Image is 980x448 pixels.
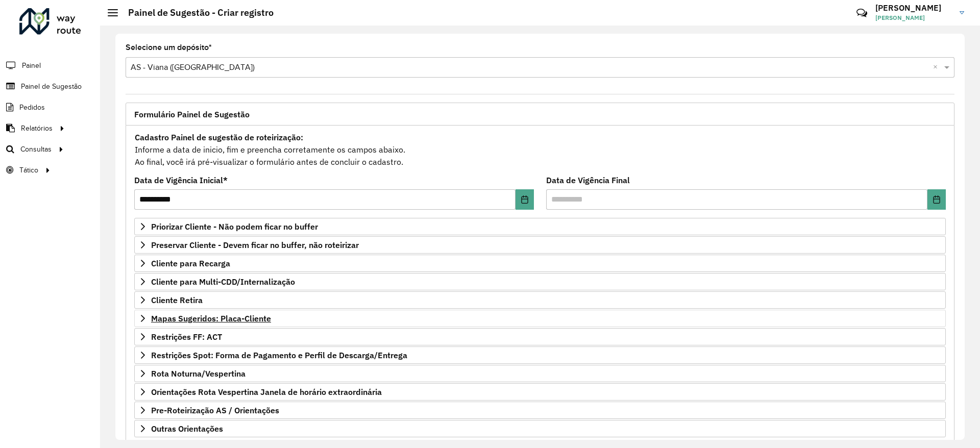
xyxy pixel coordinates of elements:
span: Pedidos [19,102,45,113]
span: Orientações Rota Vespertina Janela de horário extraordinária [151,388,382,396]
span: Formulário Painel de Sugestão [134,110,250,118]
button: Choose Date [927,189,946,210]
a: Cliente para Multi-CDD/Internalização [134,273,946,290]
span: Painel [22,60,41,71]
button: Choose Date [516,189,534,210]
span: Cliente para Recarga [151,259,230,267]
label: Selecione um depósito [126,41,212,54]
a: Mapas Sugeridos: Placa-Cliente [134,310,946,327]
span: Restrições Spot: Forma de Pagamento e Perfil de Descarga/Entrega [151,351,407,359]
a: Preservar Cliente - Devem ficar no buffer, não roteirizar [134,236,946,254]
span: Clear all [933,61,942,73]
span: Rota Noturna/Vespertina [151,369,246,378]
span: Pre-Roteirização AS / Orientações [151,406,279,414]
a: Cliente Retira [134,291,946,309]
span: Restrições FF: ACT [151,333,222,341]
span: Tático [19,165,38,176]
strong: Cadastro Painel de sugestão de roteirização: [135,132,303,142]
a: Priorizar Cliente - Não podem ficar no buffer [134,218,946,235]
span: Priorizar Cliente - Não podem ficar no buffer [151,222,318,231]
a: Pre-Roteirização AS / Orientações [134,402,946,419]
span: Relatórios [21,123,53,134]
div: Informe a data de inicio, fim e preencha corretamente os campos abaixo. Ao final, você irá pré-vi... [134,131,946,168]
a: Outras Orientações [134,420,946,437]
a: Cliente para Recarga [134,255,946,272]
span: Cliente para Multi-CDD/Internalização [151,278,295,286]
a: Contato Rápido [851,2,873,24]
a: Restrições FF: ACT [134,328,946,345]
span: Consultas [20,144,52,155]
label: Data de Vigência Final [546,174,630,186]
span: Preservar Cliente - Devem ficar no buffer, não roteirizar [151,241,359,249]
label: Data de Vigência Inicial [134,174,228,186]
span: Outras Orientações [151,425,223,433]
a: Restrições Spot: Forma de Pagamento e Perfil de Descarga/Entrega [134,346,946,364]
a: Orientações Rota Vespertina Janela de horário extraordinária [134,383,946,401]
h3: [PERSON_NAME] [875,3,952,13]
span: Cliente Retira [151,296,203,304]
span: Mapas Sugeridos: Placa-Cliente [151,314,271,322]
span: [PERSON_NAME] [875,13,952,22]
a: Rota Noturna/Vespertina [134,365,946,382]
span: Painel de Sugestão [21,81,82,92]
h2: Painel de Sugestão - Criar registro [118,7,274,18]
